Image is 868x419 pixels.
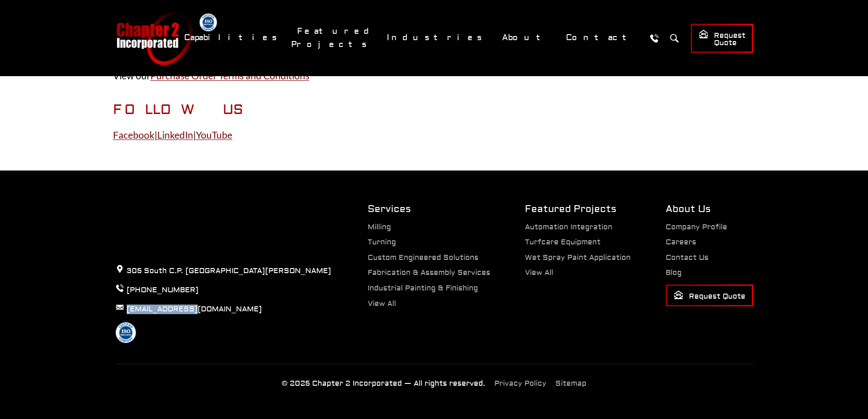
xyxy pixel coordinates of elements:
[291,21,376,54] a: Featured Projects
[113,127,755,143] p: | |
[178,28,287,47] a: Capabilities
[127,305,262,314] a: [EMAIL_ADDRESS][DOMAIN_NAME]
[525,202,631,216] h2: Featured Projects
[115,264,331,277] p: 305 South C.P. [GEOGRAPHIC_DATA][PERSON_NAME]
[196,129,232,140] a: YouTube
[525,238,601,247] a: Turfcare Equipment
[525,253,631,262] a: Wet Spray Paint Application
[496,28,555,47] a: About
[666,202,753,216] h2: About Us
[368,222,391,232] a: Milling
[666,30,683,47] button: Search
[381,28,492,47] a: Industries
[150,70,309,81] a: Purchase Order Terms and Conditions
[525,222,612,232] a: Automation Integration
[666,238,696,247] a: Careers
[113,102,755,118] h3: FOLLOW US
[368,202,490,216] h2: Services
[368,268,490,277] a: Fabrication & Assembly Services
[691,24,753,53] a: Request Quote
[666,253,709,262] a: Contact Us
[113,129,154,140] a: Facebook
[282,378,485,390] p: © 2025 Chapter 2 Incorporated — All rights reserved.
[368,284,478,293] a: Industrial Painting & Finishing
[673,290,745,301] span: Request Quote
[555,379,586,388] a: Sitemap
[525,268,553,277] a: View All
[646,30,663,47] a: Call Us
[666,285,753,306] a: Request Quote
[115,11,193,65] a: Chapter 2 Incorporated
[666,268,682,277] a: Blog
[368,253,478,262] a: Custom Engineered Solutions
[127,285,199,295] a: [PHONE_NUMBER]
[368,238,396,247] a: Turning
[368,299,396,308] a: View All
[157,129,193,140] a: LinkedIn
[666,222,727,232] a: Company Profile
[560,28,642,47] a: Contact
[494,379,546,388] a: Privacy Policy
[699,29,745,48] span: Request Quote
